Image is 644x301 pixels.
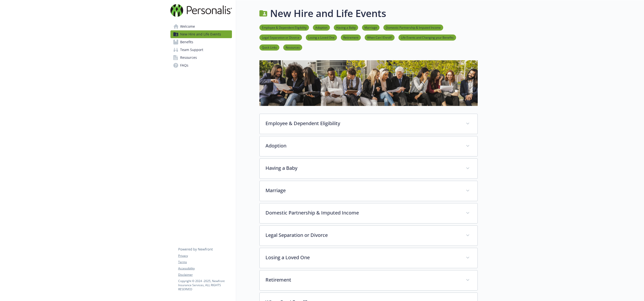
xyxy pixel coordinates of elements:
div: Losing a Loved One [260,248,477,268]
p: Employee & Dependent Eligibility [265,120,460,127]
div: Domestic Partnership & Imputed Income [260,203,477,223]
a: Terms [178,260,232,264]
a: Disclaimer [178,273,232,277]
a: Benefits [170,38,232,46]
a: Team Support [170,46,232,54]
a: Losing a Loved One [306,35,337,40]
a: Having a Baby [334,25,358,30]
a: New Hire and Life Events [170,30,232,38]
p: Domestic Partnership & Imputed Income [265,209,460,216]
a: Quick Links [259,45,279,50]
a: When Can I Enroll? [365,35,395,40]
a: Employee & Dependent Eligibility [259,25,309,30]
div: Legal Separation or Divorce [260,226,477,246]
a: Resources [170,54,232,61]
a: Marriage [362,25,379,30]
a: Domestic Partnership & Imputed Income [383,25,443,30]
span: Team Support [180,46,203,54]
span: New Hire and Life Events [180,30,221,38]
p: Losing a Loved One [265,254,460,261]
img: new hire page banner [259,60,478,106]
p: Having a Baby [265,164,460,172]
p: Adoption [265,142,460,149]
div: Marriage [260,181,477,201]
div: Employee & Dependent Eligibility [260,114,477,134]
p: Copyright © 2024 - 2025 , Newfront Insurance Services, ALL RIGHTS RESERVED [178,279,232,291]
span: Resources [180,54,197,61]
p: Marriage [265,187,460,194]
a: Resources [283,45,302,50]
div: Adoption [260,136,477,156]
a: Accessibility [178,266,232,271]
span: FAQs [180,61,188,69]
span: Benefits [180,38,193,46]
p: Legal Separation or Divorce [265,232,460,239]
a: Privacy [178,254,232,258]
a: Welcome [170,23,232,30]
span: Welcome [180,23,195,30]
p: Retirement [265,276,460,284]
div: Retirement [260,270,477,290]
a: Legal Separation or Divorce [259,35,302,40]
h1: New Hire and Life Events [270,6,386,21]
a: Life Events and Changing your Benefits [398,35,456,40]
a: Adoption [313,25,330,30]
div: Having a Baby [260,159,477,179]
a: Retirement [341,35,361,40]
a: FAQs [170,61,232,69]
